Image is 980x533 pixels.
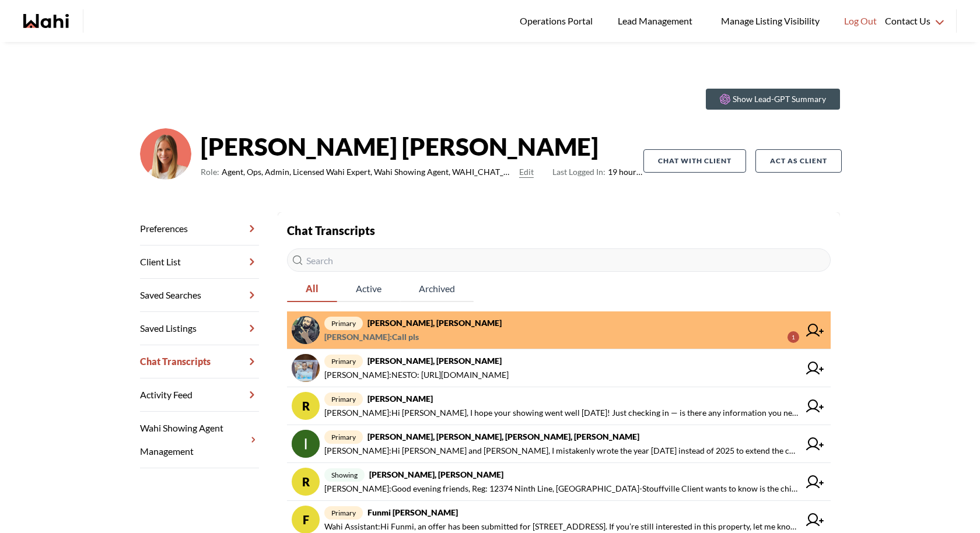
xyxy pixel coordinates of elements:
[324,330,419,344] span: [PERSON_NAME] : Call pls
[140,279,259,312] a: Saved Searches
[140,212,259,246] a: Preferences
[287,425,831,463] a: primary[PERSON_NAME], [PERSON_NAME], [PERSON_NAME], [PERSON_NAME][PERSON_NAME]:Hi [PERSON_NAME] a...
[520,13,597,29] span: Operations Portal
[400,276,474,301] span: Archived
[367,318,502,328] strong: [PERSON_NAME], [PERSON_NAME]
[706,89,840,110] button: Show Lead-GPT Summary
[337,276,400,302] button: Active
[787,331,799,343] div: 1
[324,468,365,482] span: showing
[367,394,433,404] strong: [PERSON_NAME]
[324,317,363,330] span: primary
[400,276,474,302] button: Archived
[140,246,259,279] a: Client List
[324,392,363,406] span: primary
[337,276,400,301] span: Active
[367,356,502,366] strong: [PERSON_NAME], [PERSON_NAME]
[287,276,337,301] span: All
[733,93,826,105] p: Show Lead-GPT Summary
[287,463,831,501] a: Rshowing[PERSON_NAME], [PERSON_NAME][PERSON_NAME]:Good evening friends, Reg: 12374 Ninth Line, [G...
[367,432,639,441] strong: [PERSON_NAME], [PERSON_NAME], [PERSON_NAME], [PERSON_NAME]
[552,167,605,177] span: Last Logged In:
[287,276,337,302] button: All
[324,482,799,496] span: [PERSON_NAME] : Good evening friends, Reg: 12374 Ninth Line, [GEOGRAPHIC_DATA]-Stouffville Client...
[287,387,831,425] a: Rprimary[PERSON_NAME][PERSON_NAME]:Hi [PERSON_NAME], I hope your showing went well [DATE]! Just c...
[140,128,191,180] img: 0f07b375cde2b3f9.png
[367,507,458,517] strong: Funmi [PERSON_NAME]
[755,149,842,173] button: Act as Client
[324,406,799,420] span: [PERSON_NAME] : Hi [PERSON_NAME], I hope your showing went well [DATE]! Just checking in — is the...
[140,345,259,378] a: Chat Transcripts
[324,355,363,368] span: primary
[324,444,799,458] span: [PERSON_NAME] : Hi [PERSON_NAME] and [PERSON_NAME], I mistakenly wrote the year [DATE] instead of...
[140,412,259,468] a: Wahi Showing Agent Management
[287,248,831,272] input: Search
[140,312,259,345] a: Saved Listings
[287,349,831,387] a: primary[PERSON_NAME], [PERSON_NAME][PERSON_NAME]:NESTO: [URL][DOMAIN_NAME]
[201,129,643,164] strong: [PERSON_NAME] [PERSON_NAME]
[324,368,509,382] span: [PERSON_NAME] : NESTO: [URL][DOMAIN_NAME]
[292,392,320,420] div: R
[201,165,219,179] span: Role:
[140,378,259,412] a: Activity Feed
[292,354,320,382] img: chat avatar
[222,165,514,179] span: Agent, Ops, Admin, Licensed Wahi Expert, Wahi Showing Agent, WAHI_CHAT_MODERATOR
[324,430,363,444] span: primary
[287,311,831,349] a: primary[PERSON_NAME], [PERSON_NAME][PERSON_NAME]:Call pls1
[287,223,375,237] strong: Chat Transcripts
[552,165,643,179] span: 19 hours ago
[324,506,363,520] span: primary
[717,13,823,29] span: Manage Listing Visibility
[292,468,320,496] div: R
[519,165,534,179] button: Edit
[844,13,877,29] span: Log Out
[292,316,320,344] img: chat avatar
[618,13,696,29] span: Lead Management
[292,430,320,458] img: chat avatar
[643,149,746,173] button: Chat with client
[369,469,503,479] strong: [PERSON_NAME], [PERSON_NAME]
[23,14,69,28] a: Wahi homepage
